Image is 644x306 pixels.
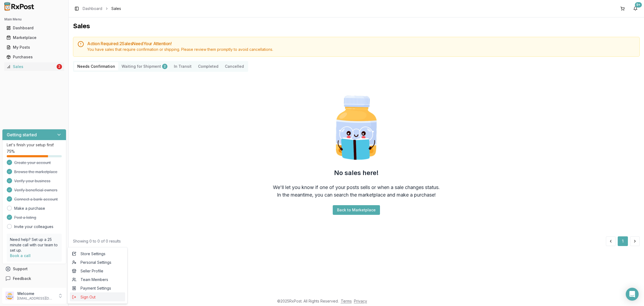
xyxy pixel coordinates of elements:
a: Marketplace [4,33,64,42]
button: Sales2 [2,62,66,71]
div: Sales [6,64,56,69]
p: Let's finish your setup first! [7,142,62,148]
a: Terms [341,299,352,303]
p: [EMAIL_ADDRESS][DOMAIN_NAME] [17,296,54,301]
a: My Posts [4,42,64,52]
button: Back to Marketplace [333,205,380,215]
span: Verify your business [14,178,50,184]
div: 2 [162,64,167,69]
span: Feedback [13,276,31,281]
a: Invite your colleagues [14,224,53,229]
span: Verify beneficial owners [14,187,57,193]
span: Create your account [14,160,51,165]
div: Dashboard [6,25,62,31]
span: Browse the marketplace [14,169,57,175]
button: Cancelled [222,62,247,71]
button: Feedback [2,274,66,283]
button: Purchases [2,53,66,61]
h5: Action Required: 2 Sale s Need Your Attention! [87,41,635,46]
a: Store Settings [70,250,125,258]
div: Open Intercom Messenger [626,288,639,301]
a: Payment Settings [70,284,125,293]
img: RxPost Logo [2,2,36,11]
p: Welcome [17,291,54,296]
img: Smart Pill Bottle [322,93,391,162]
span: Sign Out [72,294,123,300]
button: 9+ [631,4,640,13]
img: User avatar [5,291,14,300]
span: Seller Profile [72,268,123,274]
button: In Transit [171,62,195,71]
nav: breadcrumb [83,6,121,11]
p: Need help? Set up a 25 minute call with our team to set up. [10,237,58,253]
div: My Posts [6,45,62,50]
button: Support [2,264,66,274]
a: Dashboard [83,6,102,11]
span: Team Members [72,277,123,282]
div: Marketplace [6,35,62,40]
h2: Main Menu [4,17,64,22]
button: Waiting for Shipment [118,62,171,71]
button: My Posts [2,43,66,52]
a: Personal Settings [70,258,125,267]
span: Store Settings [72,251,123,257]
a: Book a call [10,253,31,258]
span: Payment Settings [72,286,123,291]
button: Marketplace [2,33,66,42]
h1: Sales [73,22,640,30]
span: 75 % [7,149,15,154]
a: Purchases [4,52,64,62]
a: Team Members [70,275,125,284]
span: Connect a bank account [14,197,58,202]
span: Post a listing [14,215,36,220]
a: Privacy [354,299,367,303]
a: Dashboard [4,23,64,33]
div: In the meantime, you can search the marketplace and make a purchase! [277,191,436,199]
div: Showing 0 to 0 of 0 results [73,239,121,244]
h3: Getting started [7,131,37,138]
a: Seller Profile [70,267,125,275]
div: 9+ [635,2,642,8]
a: Sales2 [4,62,64,72]
a: Make a purchase [14,206,45,211]
div: Purchases [6,54,62,60]
button: 1 [618,236,628,246]
span: Sales [111,6,121,11]
h2: No sales here! [334,169,379,177]
div: 2 [57,64,62,69]
div: You have sales that require confirmation or shipping. Please review them promptly to avoid cancel... [87,47,635,52]
button: Completed [195,62,222,71]
button: Sign Out [70,293,125,301]
button: Dashboard [2,24,66,32]
div: We'll let you know if one of your posts sells or when a sale changes status. [273,184,440,191]
button: Needs Confirmation [74,62,118,71]
span: Personal Settings [72,260,123,265]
